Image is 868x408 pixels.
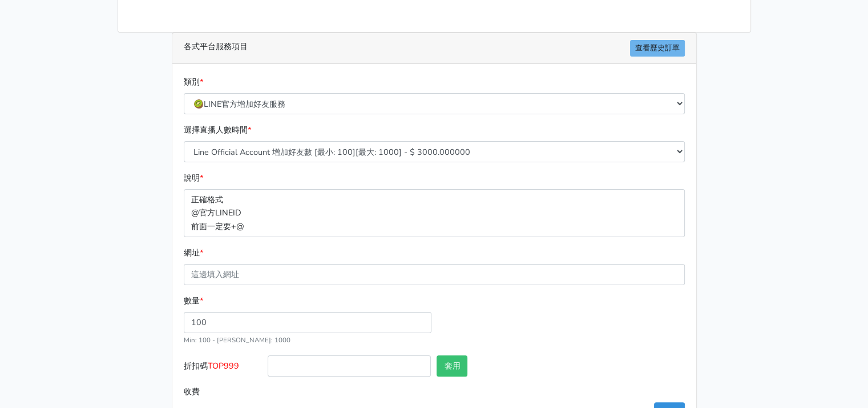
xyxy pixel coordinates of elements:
label: 數量 [184,294,203,307]
label: 選擇直播人數時間 [184,123,251,137]
a: 查看歷史訂單 [630,40,685,57]
button: 套用 [437,355,467,377]
label: 收費 [181,381,265,402]
div: 各式平台服務項目 [172,33,696,64]
label: 折扣碼 [181,355,265,381]
label: 網址 [184,246,203,259]
label: 說明 [184,171,203,185]
span: TOP999 [208,360,239,371]
input: 這邊填入網址 [184,264,685,285]
p: 正確格式 @官方LINEID 前面一定要+@ [184,189,685,237]
label: 類別 [184,75,203,89]
small: Min: 100 - [PERSON_NAME]: 1000 [184,335,290,345]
